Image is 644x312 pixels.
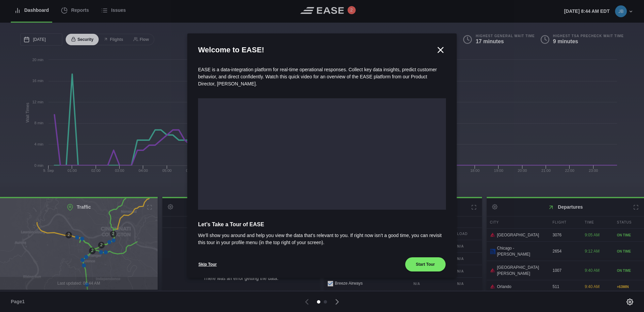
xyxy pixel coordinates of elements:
[198,220,446,229] span: Let’s Take a Tour of EASE
[198,98,446,210] iframe: onboarding
[198,257,217,272] button: Skip Tour
[198,232,446,246] span: We’ll show you around and help you view the data that’s relevant to you. If right now isn’t a goo...
[198,67,437,86] span: EASE is a data-integration platform for real-time operational responses. Collect key data insight...
[198,44,435,55] h2: Welcome to EASE!
[405,257,446,272] button: Start Tour
[11,298,28,305] span: Page 1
